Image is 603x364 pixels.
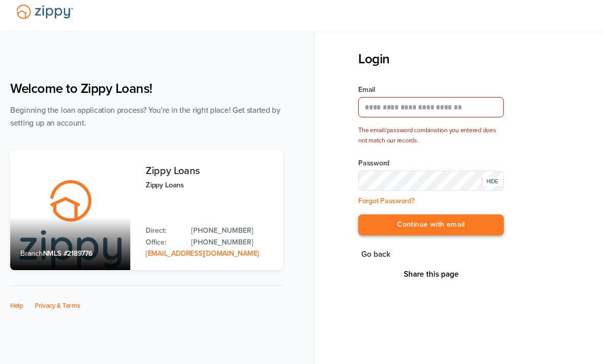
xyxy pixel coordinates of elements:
[358,51,504,67] h3: Login
[35,302,80,310] a: Privacy & Terms
[358,85,504,95] label: Email
[191,237,273,248] a: Office Phone: 512-975-2947
[358,126,504,146] div: The email/password combination you entered does not match our records.
[20,249,43,258] span: Branch
[191,225,273,236] a: Direct Phone: 512-975-2947
[43,249,92,258] span: NMLS #2189776
[10,106,281,128] span: Beginning the loan application process? You're in the right place! Get started by setting up an a...
[401,269,462,279] button: Share This Page
[358,214,504,235] button: Continue with email
[358,158,504,168] label: Password
[146,249,259,258] a: Email Address: zippyguide@zippymh.com
[146,179,273,191] p: Zippy Loans
[146,237,181,248] p: Office:
[358,97,504,117] input: Email Address
[482,177,502,186] div: HIDE
[358,197,414,205] a: Forgot Password?
[10,302,24,310] a: Help
[146,225,181,236] p: Direct:
[10,81,283,96] h1: Welcome to Zippy Loans!
[146,165,273,177] h3: Zippy Loans
[358,171,504,191] input: Input Password
[358,248,393,261] button: Go back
